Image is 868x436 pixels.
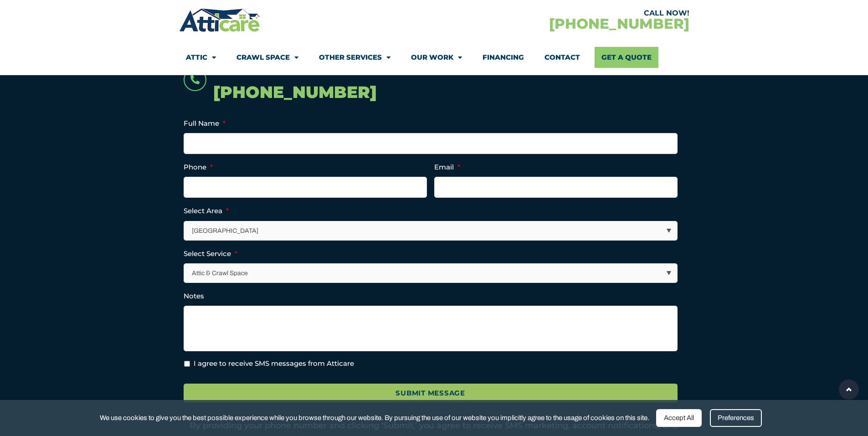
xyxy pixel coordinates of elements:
[236,47,298,68] a: Crawl Space
[710,409,762,427] div: Preferences
[656,409,702,427] div: Accept All
[184,206,229,215] label: Select Area
[186,47,683,68] nav: Menu
[184,249,237,258] label: Select Service
[194,359,354,369] label: I agree to receive SMS messages from Atticare
[411,47,462,68] a: Our Work
[434,163,460,172] label: Email
[100,412,649,424] span: We use cookies to give you the best possible experience while you browse through our website. By ...
[184,163,213,172] label: Phone
[544,47,580,68] a: Contact
[434,10,689,17] div: CALL NOW!
[319,47,390,68] a: Other Services
[595,47,658,68] a: Get A Quote
[483,47,524,68] a: Financing
[184,119,226,128] label: Full Name
[186,47,216,68] a: Attic
[184,384,678,403] input: Submit Message
[184,292,204,301] label: Notes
